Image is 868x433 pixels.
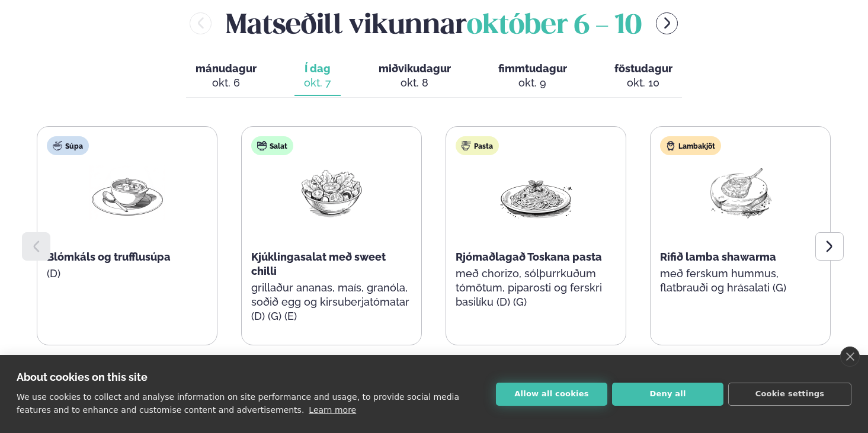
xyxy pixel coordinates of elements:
[605,57,682,96] button: föstudagur okt. 10
[660,251,776,263] span: Rifið lamba shawarma
[251,281,412,323] p: grillaður ananas, maís, granóla, soðið egg og kirsuberjatómatar (D) (G) (E)
[612,383,723,406] button: Deny all
[498,62,567,75] span: fimmtudagur
[498,76,567,90] div: okt. 9
[666,141,675,150] img: Lamb.svg
[47,267,207,281] p: (D)
[456,267,616,309] p: með chorizo, sólþurrkuðum tómötum, piparosti og ferskri basilíku (D) (G)
[47,136,89,155] div: Súpa
[17,371,148,383] strong: About cookies on this site
[89,165,165,220] img: Soup.png
[251,251,386,277] span: Kjúklingasalat með sweet chilli
[467,13,642,39] span: október 6 - 10
[496,383,607,406] button: Allow all cookies
[498,165,574,220] img: Spagetti.png
[379,62,451,75] span: miðvikudagur
[304,76,331,90] div: okt. 7
[703,165,779,220] img: Lamb-Meat.png
[660,136,721,155] div: Lambakjöt
[456,251,602,263] span: Rjómaðlagað Toskana pasta
[196,62,257,75] span: mánudagur
[728,383,851,406] button: Cookie settings
[294,165,370,220] img: Salad.png
[294,57,341,96] button: Í dag okt. 7
[369,57,460,96] button: miðvikudagur okt. 8
[196,76,257,90] div: okt. 6
[251,136,293,155] div: Salat
[656,12,678,34] button: menu-btn-right
[257,141,267,150] img: salad.svg
[226,4,642,43] h2: Matseðill vikunnar
[456,136,499,155] div: Pasta
[304,62,331,76] span: Í dag
[309,405,356,415] a: Learn more
[47,251,171,263] span: Blómkáls og trufflusúpa
[660,267,821,295] p: með ferskum hummus, flatbrauði og hrásalati (G)
[186,57,266,96] button: mánudagur okt. 6
[53,141,62,150] img: soup.svg
[614,76,672,90] div: okt. 10
[489,57,576,96] button: fimmtudagur okt. 9
[840,347,860,367] a: close
[614,62,672,75] span: föstudagur
[379,76,451,90] div: okt. 8
[190,12,212,34] button: menu-btn-left
[462,141,471,150] img: pasta.svg
[17,392,459,415] p: We use cookies to collect and analyse information on site performance and usage, to provide socia...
